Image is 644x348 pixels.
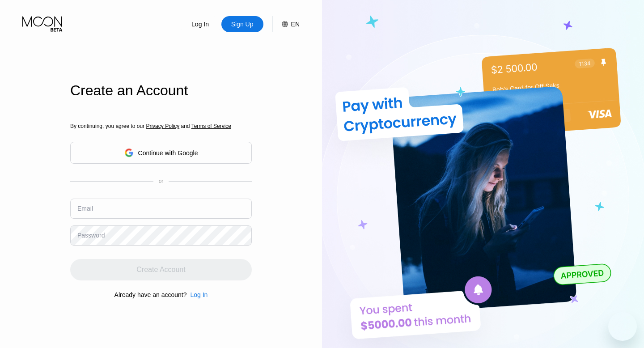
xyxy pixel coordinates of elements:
[186,291,208,298] div: Log In
[146,123,179,129] span: Privacy Policy
[70,82,252,99] div: Create an Account
[77,205,93,212] div: Email
[77,232,105,239] div: Password
[190,291,208,298] div: Log In
[230,20,254,29] div: Sign Up
[291,21,300,28] div: EN
[191,20,210,29] div: Log In
[179,16,221,32] div: Log In
[138,149,198,157] div: Continue with Google
[70,123,252,129] div: By continuing, you agree to our
[114,291,187,298] div: Already have an account?
[221,16,263,32] div: Sign Up
[608,312,637,341] iframe: Button to launch messaging window
[179,123,191,129] span: and
[159,178,164,184] div: or
[191,123,231,129] span: Terms of Service
[272,16,300,32] div: EN
[70,142,252,164] div: Continue with Google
